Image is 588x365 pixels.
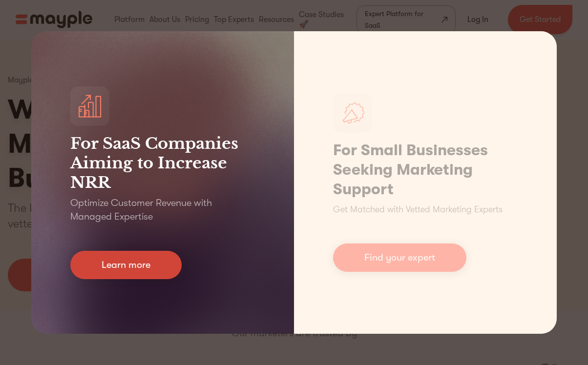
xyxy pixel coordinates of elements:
p: Get Matched with Vetted Marketing Experts [333,203,503,216]
a: Learn more [70,251,182,279]
h1: For Small Businesses Seeking Marketing Support [333,141,518,199]
h3: For SaaS Companies Aiming to Increase NRR [70,134,255,192]
a: Find your expert [333,243,466,272]
p: Optimize Customer Revenue with Managed Expertise [70,196,255,223]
